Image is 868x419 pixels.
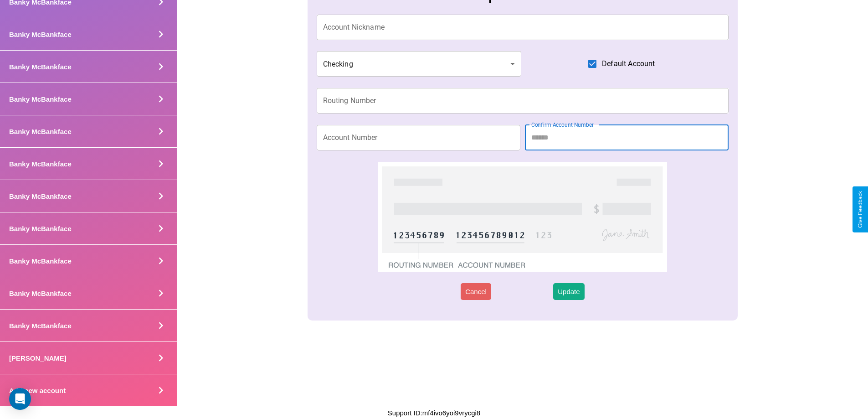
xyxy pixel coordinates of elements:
[388,407,480,419] p: Support ID: mf4ivo6yoi9vrycgi8
[9,160,72,168] h4: Banky McBankface
[602,58,655,69] span: Default Account
[378,162,667,272] img: check
[9,322,72,330] h4: Banky McBankface
[553,283,584,300] button: Update
[9,290,72,297] h4: Banky McBankface
[531,121,594,129] label: Confirm Account Number
[461,283,491,300] button: Cancel
[9,128,72,135] h4: Banky McBankface
[9,225,72,233] h4: Banky McBankface
[317,51,522,77] div: Checking
[9,387,66,394] h4: Add new account
[9,192,72,200] h4: Banky McBankface
[9,95,72,103] h4: Banky McBankface
[9,31,72,38] h4: Banky McBankface
[9,388,31,410] div: Open Intercom Messenger
[857,191,863,228] div: Give Feedback
[9,63,72,71] h4: Banky McBankface
[9,257,72,265] h4: Banky McBankface
[9,354,67,362] h4: [PERSON_NAME]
